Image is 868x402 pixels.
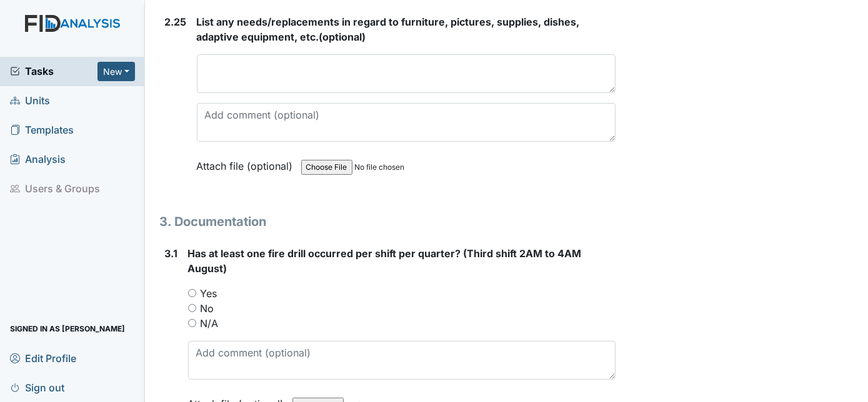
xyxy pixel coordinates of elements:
[165,14,187,29] label: 2.25
[97,62,135,81] button: New
[10,120,74,140] span: Templates
[10,91,50,110] span: Units
[201,316,219,331] label: N/A
[197,16,580,43] span: List any needs/replacements in regard to furniture, pictures, supplies, dishes, adaptive equipmen...
[197,152,298,174] label: Attach file (optional)
[188,289,196,297] input: Yes
[10,319,125,338] span: Signed in as [PERSON_NAME]
[160,212,616,231] h1: 3. Documentation
[201,286,217,301] label: Yes
[165,246,178,261] label: 3.1
[188,319,196,327] input: N/A
[197,14,616,44] strong: (optional)
[188,247,582,275] span: Has at least one fire drill occurred per shift per quarter? (Third shift 2AM to 4AM August)
[10,64,97,79] a: Tasks
[10,348,76,368] span: Edit Profile
[201,301,214,316] label: No
[10,378,64,397] span: Sign out
[188,304,196,312] input: No
[10,150,66,169] span: Analysis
